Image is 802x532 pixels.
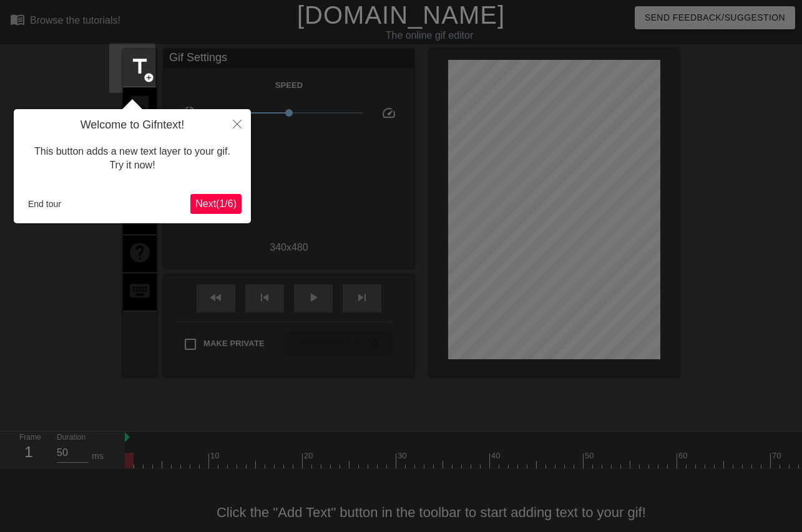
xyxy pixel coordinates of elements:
span: Next ( 1 / 6 ) [195,198,237,209]
button: Close [223,109,251,138]
button: End tour [23,195,66,213]
div: This button adds a new text layer to your gif. Try it now! [23,132,242,185]
button: Next [190,194,242,214]
h4: Welcome to Gifntext! [23,118,242,132]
